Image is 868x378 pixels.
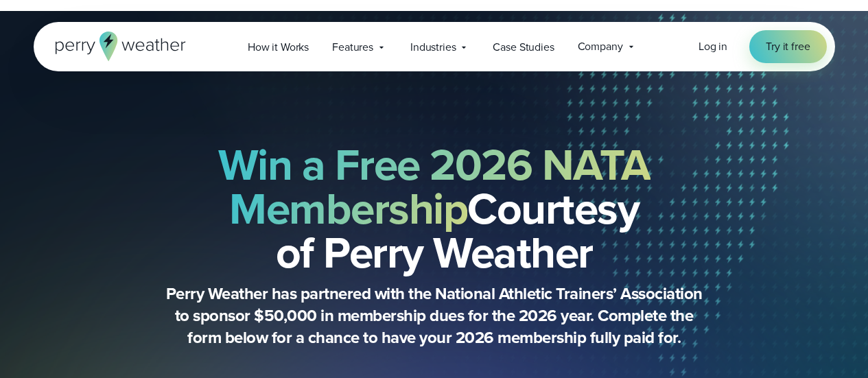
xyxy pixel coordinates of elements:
p: Perry Weather has partnered with the National Athletic Trainers’ Association to sponsor $50,000 i... [160,283,709,349]
h2: Courtesy of Perry Weather [102,143,766,274]
span: How it Works [248,39,309,56]
a: How it Works [236,33,320,61]
strong: Win a Free 2026 NATA Membership [218,132,650,241]
span: Features [332,39,373,56]
a: Try it free [749,30,826,63]
span: Company [578,38,623,55]
span: Industries [410,39,456,56]
span: Case Studies [493,39,554,56]
span: Try it free [766,38,810,55]
a: Case Studies [481,33,565,61]
a: Log in [699,38,727,55]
